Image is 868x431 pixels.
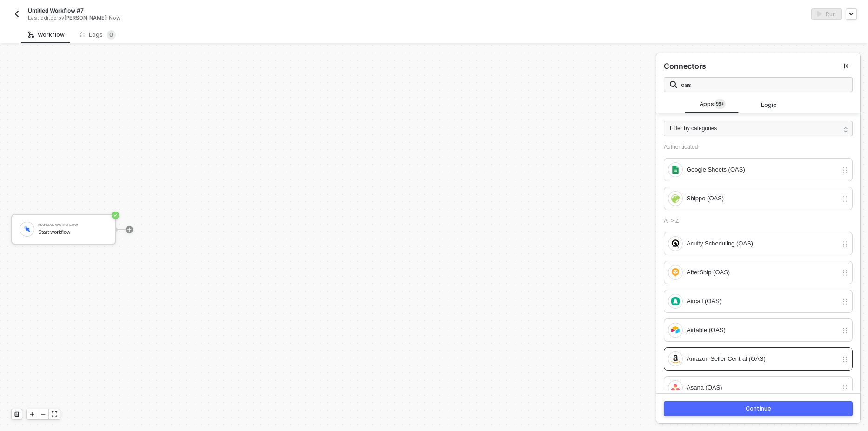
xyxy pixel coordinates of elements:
img: integration-icon [671,166,680,174]
img: back [13,10,20,18]
div: Google Sheets (OAS) [687,165,838,175]
div: A -> Z [664,218,853,225]
div: Authenticated [664,144,853,151]
img: drag [841,385,848,392]
img: drag [841,298,848,305]
div: AfterShip (OAS) [687,267,838,278]
span: icon-play [127,227,132,232]
span: icon-expand [52,411,57,417]
span: [PERSON_NAME] [64,14,107,21]
img: integration-icon [671,355,680,363]
div: Last edited by - Now [28,14,413,21]
img: integration-icon [671,268,680,277]
img: drag [841,166,848,174]
div: Continue [746,405,771,412]
img: integration-icon [671,384,680,392]
img: drag [841,327,848,334]
span: Untitled Workflow #7 [28,7,84,14]
span: icon-collapse-left [844,63,850,69]
div: Workflow [28,31,65,39]
div: Manual Workflow [38,223,108,227]
button: activateRun [811,8,842,20]
span: icon-play [29,411,35,417]
sup: 0 [107,30,116,40]
img: icon [23,225,31,233]
span: icon-minus [40,411,46,417]
span: Filter by categories [670,124,717,133]
div: Start workflow [38,229,108,235]
img: integration-icon [671,297,680,305]
div: Amazon Seller Central (OAS) [687,354,838,364]
div: Connectors [664,61,706,71]
sup: 104 [714,99,726,109]
img: drag [841,195,848,203]
img: search [670,81,677,88]
div: Logs [80,30,116,40]
div: Asana (OAS) [687,383,838,393]
input: Search all blocks [681,80,847,90]
span: Logic [761,100,776,109]
img: integration-icon [671,194,680,203]
img: integration-icon [671,239,680,248]
img: drag [841,240,848,248]
img: integration-icon [671,326,680,334]
img: drag [841,269,848,277]
div: Acuity Scheduling (OAS) [687,239,838,249]
span: icon-success-page [112,212,119,219]
div: Shippo (OAS) [687,193,838,204]
img: drag [841,356,848,363]
button: Continue [664,401,853,416]
button: back [11,8,22,20]
div: Aircall (OAS) [687,296,838,306]
div: Airtable (OAS) [687,325,838,335]
span: Apps [700,99,726,110]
